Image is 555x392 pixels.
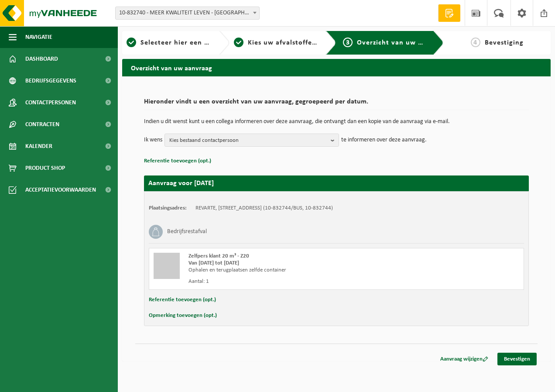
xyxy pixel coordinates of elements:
h2: Hieronder vindt u een overzicht van uw aanvraag, gegroepeerd per datum. [144,98,529,110]
h2: Overzicht van uw aanvraag [122,59,551,76]
span: Contactpersonen [25,92,76,113]
span: Contracten [25,113,59,135]
span: 4 [471,38,480,47]
span: 10-832740 - MEER KWALITEIT LEVEN - ANTWERPEN [116,7,259,19]
span: Product Shop [25,157,65,179]
a: Bevestigen [497,353,537,365]
h3: Bedrijfsrestafval [167,225,207,239]
span: 10-832740 - MEER KWALITEIT LEVEN - ANTWERPEN [115,7,260,20]
button: Referentie toevoegen (opt.) [144,155,211,167]
p: te informeren over deze aanvraag. [341,134,427,147]
span: 1 [127,38,136,47]
span: Navigatie [25,26,52,48]
td: REVARTE, [STREET_ADDRESS] (10-832744/BUS, 10-832744) [195,205,333,212]
strong: Plaatsingsadres: [149,205,187,211]
a: 2Kies uw afvalstoffen en recipiënten [234,38,319,48]
span: Zelfpers klant 20 m³ - Z20 [188,253,249,259]
a: 1Selecteer hier een vestiging [127,38,212,48]
p: Ik wens [144,134,162,147]
span: 3 [343,38,353,47]
a: Aanvraag wijzigen [434,353,495,365]
span: Kies uw afvalstoffen en recipiënten [248,39,368,46]
span: Kalender [25,135,52,157]
button: Referentie toevoegen (opt.) [149,294,216,306]
span: Acceptatievoorwaarden [25,179,96,201]
span: Selecteer hier een vestiging [140,39,235,46]
span: Bedrijfsgegevens [25,70,76,92]
strong: Van [DATE] tot [DATE] [188,260,239,266]
p: Indien u dit wenst kunt u een collega informeren over deze aanvraag, die ontvangt dan een kopie v... [144,119,529,125]
button: Kies bestaand contactpersoon [164,134,339,147]
span: Dashboard [25,48,58,70]
span: 2 [234,38,243,47]
div: Ophalen en terugplaatsen zelfde container [188,267,371,274]
span: Overzicht van uw aanvraag [357,39,449,46]
span: Bevestiging [485,39,524,46]
div: Aantal: 1 [188,278,371,285]
strong: Aanvraag voor [DATE] [148,180,214,187]
button: Opmerking toevoegen (opt.) [149,310,217,321]
span: Kies bestaand contactpersoon [169,134,327,147]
